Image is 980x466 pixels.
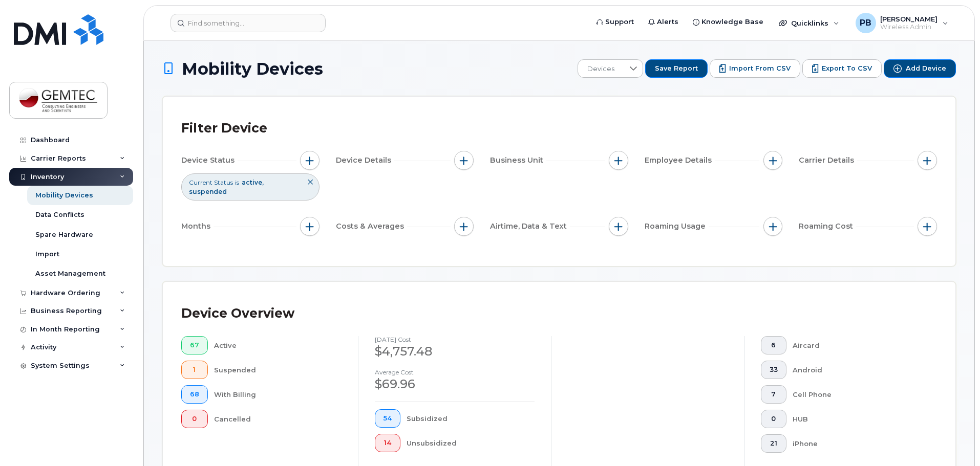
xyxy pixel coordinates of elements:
[770,390,778,398] span: 7
[189,178,233,187] span: Current Status
[214,385,342,404] div: With Billing
[181,221,214,232] span: Months
[190,341,199,349] span: 67
[375,343,535,360] div: $4,757.48
[214,410,342,428] div: Cancelled
[181,300,294,327] div: Device Overview
[822,64,872,73] span: Export to CSV
[761,361,786,379] button: 33
[181,155,238,166] span: Device Status
[214,336,342,354] div: Active
[375,369,535,375] h4: Average cost
[761,434,786,453] button: 21
[645,221,709,232] span: Roaming Usage
[181,410,208,428] button: 0
[729,64,791,73] span: Import from CSV
[336,155,394,166] span: Device Details
[490,155,546,166] span: Business Unit
[761,385,786,404] button: 7
[802,59,882,78] button: Export to CSV
[190,415,199,423] span: 0
[181,385,208,404] button: 68
[793,336,921,354] div: Aircard
[189,188,227,195] span: suspended
[182,60,323,78] span: Mobility Devices
[799,221,856,232] span: Roaming Cost
[770,415,778,423] span: 0
[710,59,800,78] button: Import from CSV
[645,155,715,166] span: Employee Details
[770,341,778,349] span: 6
[214,361,342,379] div: Suspended
[793,434,921,453] div: iPhone
[407,434,535,452] div: Unsubsidized
[793,385,921,404] div: Cell Phone
[906,64,946,73] span: Add Device
[578,60,624,78] span: Devices
[384,414,392,423] span: 54
[384,439,392,447] span: 14
[793,410,921,428] div: HUB
[181,361,208,379] button: 1
[793,361,921,379] div: Android
[761,336,786,354] button: 6
[181,336,208,354] button: 67
[375,409,400,428] button: 54
[645,59,708,78] button: Save Report
[770,439,778,448] span: 21
[884,59,956,78] button: Add Device
[242,179,264,186] span: active
[336,221,407,232] span: Costs & Averages
[799,155,857,166] span: Carrier Details
[375,375,535,393] div: $69.96
[190,390,199,398] span: 68
[375,336,535,343] h4: [DATE] cost
[761,410,786,428] button: 0
[407,409,535,428] div: Subsidized
[235,178,239,187] span: is
[490,221,570,232] span: Airtime, Data & Text
[770,366,778,374] span: 33
[655,64,698,73] span: Save Report
[190,366,199,374] span: 1
[181,115,267,142] div: Filter Device
[375,434,400,452] button: 14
